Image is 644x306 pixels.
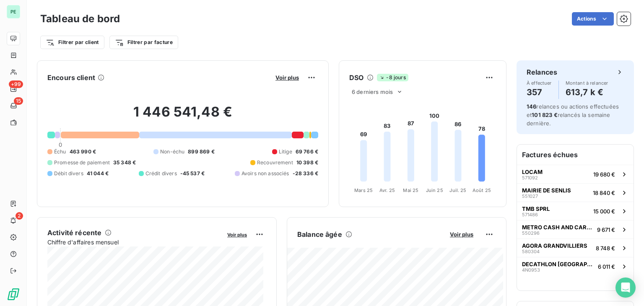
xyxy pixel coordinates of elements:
[227,232,247,238] span: Voir plus
[522,187,571,194] span: MAIRIE DE SENLIS
[40,11,120,26] h3: Tableau de bord
[527,103,619,127] span: relances ou actions effectuées et relancés la semaine dernière.
[145,170,177,177] span: Crédit divers
[522,242,587,249] span: AGORA GRANDVILLIERS
[527,103,536,110] span: 146
[522,249,540,254] span: 580304
[297,229,342,239] h6: Balance âgée
[113,159,136,166] span: 35 348 €
[522,224,594,231] span: METRO CASH AND CARRY FRANCE
[59,141,62,148] span: 0
[257,159,293,166] span: Recouvrement
[7,82,20,96] a: +99
[566,86,608,99] h4: 613,7 k €
[517,145,634,165] h6: Factures échues
[447,231,476,238] button: Voir plus
[296,148,318,156] span: 69 766 €
[9,80,23,88] span: +99
[615,277,636,298] div: Open Intercom Messenger
[517,257,634,275] button: DECATHLON [GEOGRAPHIC_DATA]4N09536 011 €
[517,202,634,220] button: TMB SPRL57148615 000 €
[532,112,557,118] span: 101 823 €
[188,148,214,156] span: 899 869 €
[54,170,83,177] span: Débit divers
[527,80,552,86] span: À effectuer
[160,148,184,156] span: Non-échu
[522,175,538,180] span: 571092
[40,36,104,49] button: Filtrer par client
[473,187,491,193] tspan: Août 25
[70,148,96,156] span: 463 990 €
[7,99,20,112] a: 15
[522,261,595,267] span: DECATHLON [GEOGRAPHIC_DATA]
[275,74,299,81] span: Voir plus
[87,170,109,177] span: 41 044 €
[566,80,608,86] span: Montant à relancer
[597,226,615,233] span: 9 671 €
[225,231,249,238] button: Voir plus
[377,74,408,81] span: -8 jours
[7,5,20,18] div: PE
[596,245,615,252] span: 8 748 €
[593,189,615,196] span: 18 840 €
[598,263,615,270] span: 6 011 €
[293,170,318,177] span: -28 336 €
[7,288,20,301] img: Logo LeanPay
[279,148,292,156] span: Litige
[522,212,538,217] span: 571486
[47,73,95,83] h6: Encours client
[47,238,221,246] span: Chiffre d'affaires mensuel
[241,170,289,177] span: Avoirs non associés
[47,104,318,129] h2: 1 446 541,48 €
[522,205,550,212] span: TMB SPRL
[522,169,543,175] span: LOCAM
[379,187,395,193] tspan: Avr. 25
[517,183,634,202] button: MAIRIE DE SENLIS55102718 840 €
[109,36,178,49] button: Filtrer par facture
[522,231,540,236] span: 550296
[522,267,540,272] span: 4N0953
[450,231,473,238] span: Voir plus
[522,194,538,199] span: 551027
[593,208,615,215] span: 15 000 €
[14,97,23,105] span: 15
[449,187,466,193] tspan: Juil. 25
[180,170,205,177] span: -45 537 €
[54,159,110,166] span: Promesse de paiement
[354,187,373,193] tspan: Mars 25
[517,220,634,239] button: METRO CASH AND CARRY FRANCE5502969 671 €
[54,148,66,156] span: Échu
[517,165,634,183] button: LOCAM57109219 680 €
[572,12,614,26] button: Actions
[517,239,634,257] button: AGORA GRANDVILLIERS5803048 748 €
[403,187,418,193] tspan: Mai 25
[273,74,301,81] button: Voir plus
[16,212,23,220] span: 2
[296,159,318,166] span: 10 398 €
[527,67,557,77] h6: Relances
[352,88,393,95] span: 6 derniers mois
[527,86,552,99] h4: 357
[349,73,364,83] h6: DSO
[47,228,101,238] h6: Activité récente
[593,171,615,178] span: 19 680 €
[426,187,443,193] tspan: Juin 25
